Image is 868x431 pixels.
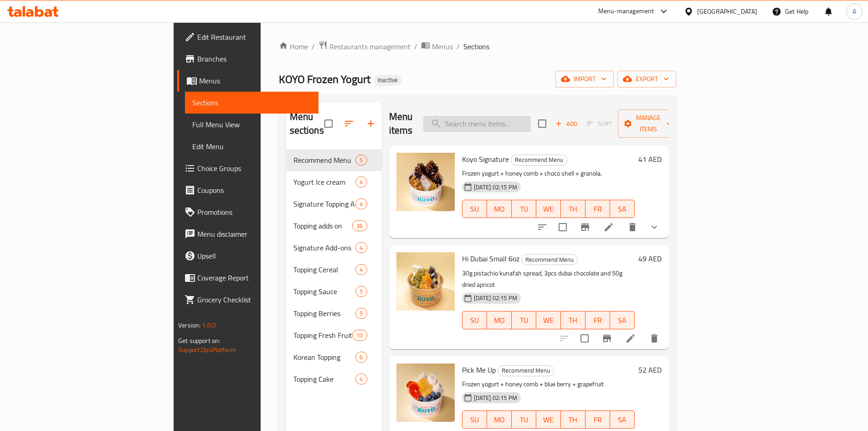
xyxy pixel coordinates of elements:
img: Hi Dubai Small 6oz [396,252,455,311]
span: Topping Cake [293,374,356,384]
a: Restaurants management [318,41,411,52]
span: 5 [356,287,366,296]
span: Menu disclaimer [197,228,311,239]
span: [DATE] 02:15 PM [470,294,521,302]
span: Sections [192,97,311,108]
div: Recommend Menu [293,155,356,166]
button: TU [512,311,536,329]
span: TU [515,314,533,327]
div: items [352,330,367,341]
a: Edit Menu [185,135,318,157]
span: SU [466,314,483,327]
span: [DATE] 02:15 PM [470,394,521,402]
span: SA [614,314,631,327]
span: Pick Me Up [462,363,496,377]
span: 10 [353,331,366,340]
button: SU [462,410,487,429]
span: Upsell [197,250,311,261]
div: Menu-management [598,6,654,17]
h6: 49 AED [638,252,662,265]
span: Menus [432,41,453,52]
span: FR [589,314,606,327]
button: TU [512,200,536,218]
button: sort-choices [531,216,553,238]
span: Full Menu View [192,119,311,130]
span: SA [614,203,631,216]
div: Signature Topping Add-ons4 [286,193,382,215]
h2: Menu items [389,110,413,137]
button: WE [536,410,561,429]
span: Recommend Menu [522,254,577,265]
h6: 52 AED [638,363,662,376]
button: import [555,71,614,88]
span: A [853,6,856,16]
span: 4 [356,244,366,252]
a: Branches [177,48,318,70]
span: Korean Topping [293,352,356,363]
span: SA [614,413,631,426]
span: Yogurt Ice cream [293,177,356,187]
span: Topping adds on [293,220,353,231]
button: FR [586,410,610,429]
span: Version: [178,319,200,331]
span: Get support on: [178,335,220,347]
p: Frozen yogurt + honey comb + choco shell + granola. [462,168,635,179]
div: items [355,286,367,297]
button: SA [610,311,635,329]
span: Branches [197,53,311,64]
span: Hi Dubai Small 6oz [462,252,519,265]
div: items [355,264,367,275]
span: Topping Sauce [293,286,356,297]
div: items [355,352,367,363]
div: Korean Topping6 [286,346,382,368]
button: Branch-specific-item [574,216,596,238]
button: delete [621,216,643,238]
span: TH [565,413,582,426]
span: 5 [356,156,366,165]
div: items [355,177,367,187]
span: Topping Fresh Fruits [293,330,353,341]
button: export [617,71,676,88]
span: Topping Cereal [293,264,356,275]
button: TU [512,410,536,429]
span: WE [540,203,557,216]
span: import [563,73,606,85]
div: items [355,242,367,253]
svg: Show Choices [649,222,660,233]
span: WE [540,413,557,426]
span: Recommend Menu [511,155,567,165]
div: items [355,374,367,384]
div: Signature Add-ons4 [286,237,382,259]
span: FR [589,203,606,216]
button: FR [586,311,610,329]
button: WE [536,311,561,329]
nav: Menu sections [286,145,382,394]
a: Menus [177,70,318,92]
span: TU [515,413,533,426]
div: Signature Add-ons [293,242,356,253]
input: search [423,116,531,132]
span: Sort sections [338,113,360,135]
button: SU [462,200,487,218]
span: 4 [356,178,366,187]
div: [GEOGRAPHIC_DATA] [697,6,757,16]
span: Topping Berries [293,308,356,319]
button: FR [586,200,610,218]
button: TH [561,311,586,329]
div: Topping Fresh Fruits10 [286,324,382,346]
button: Branch-specific-item [596,327,618,349]
button: SA [610,410,635,429]
a: Sections [185,92,318,114]
a: Edit menu item [625,333,636,344]
a: Menus [421,41,453,52]
span: Recommend Menu [498,365,554,376]
span: Inactive [374,76,401,84]
span: TH [565,203,582,216]
span: 36 [353,222,366,230]
p: Frozen yogurt + honey comb + blue berry + grapefruit [462,379,635,390]
a: Upsell [177,245,318,267]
